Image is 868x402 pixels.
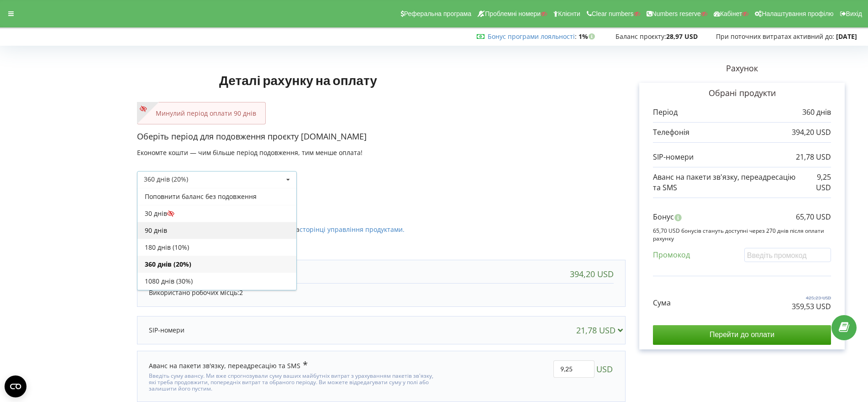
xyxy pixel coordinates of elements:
span: Numbers reserve [652,10,701,17]
div: 30 днів (12-місячна підписка) [137,289,296,306]
p: 9,25 USD [803,172,831,193]
div: 30 днів [137,205,296,222]
span: USD [596,360,613,378]
p: 360 днів [802,107,831,118]
button: Open CMP widget [5,375,26,397]
div: 360 днів (20%) [137,256,296,273]
span: Баланс проєкту: [615,32,666,41]
span: При поточних витратах активний до: [716,32,834,41]
p: SIP-номери [149,326,184,335]
p: 65,70 USD [796,212,831,222]
p: Використано робочих місць: [149,288,614,297]
p: 425,23 USD [792,295,831,301]
p: Обрані продукти [653,87,831,99]
div: 360 днів (20%) [144,176,188,182]
span: Клієнти [558,10,580,17]
a: сторінці управління продуктами. [300,225,405,234]
p: Аванс на пакети зв'язку, переадресацію та SMS [653,172,803,193]
p: Бонус [653,212,674,222]
div: Поповнити баланс без подовження [137,188,296,205]
p: SIP-номери [653,152,694,162]
p: 359,53 USD [792,301,831,312]
a: Бонус програми лояльності [488,32,575,41]
p: Телефонія [653,127,689,138]
span: Налаштування профілю [762,10,833,17]
span: Clear numbers [592,10,634,17]
span: Економте кошти — чим більше період подовження, тим менше оплата! [137,148,363,157]
p: 394,20 USD [792,127,831,138]
p: Сума [653,298,671,308]
input: Перейти до оплати [653,325,831,344]
span: : [488,32,577,41]
strong: [DATE] [836,32,857,41]
p: Промокод [653,250,690,260]
p: Активовані продукти [137,198,626,209]
div: 180 днів (10%) [137,239,296,256]
div: 1080 днів (30%) [137,273,296,289]
h1: Деталі рахунку на оплату [137,58,459,102]
p: Оберіть період для подовження проєкту [DOMAIN_NAME] [137,131,626,143]
strong: 1% [579,32,597,41]
span: Вихід [846,10,862,17]
span: Проблемні номери [485,10,541,17]
p: Рахунок [626,63,858,75]
span: Реферальна програма [404,10,472,17]
input: Введіть промокод [744,248,831,262]
span: Кабінет [720,10,742,17]
div: 90 днів [137,222,296,239]
p: Період [653,107,678,118]
div: Аванс на пакети зв'язку, переадресацію та SMS [149,360,308,370]
p: 21,78 USD [796,152,831,162]
strong: 28,97 USD [666,32,698,41]
p: Минулий період оплати 90 днів [147,109,256,118]
div: 394,20 USD [570,269,614,279]
div: 21,78 USD [576,326,627,335]
span: 2 [239,288,243,297]
p: 65,70 USD бонусів стануть доступні через 270 днів після оплати рахунку [653,227,831,242]
div: Введіть суму авансу. Ми вже спрогнозували суму ваших майбутніх витрат з урахуванням пакетів зв'яз... [149,370,435,392]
